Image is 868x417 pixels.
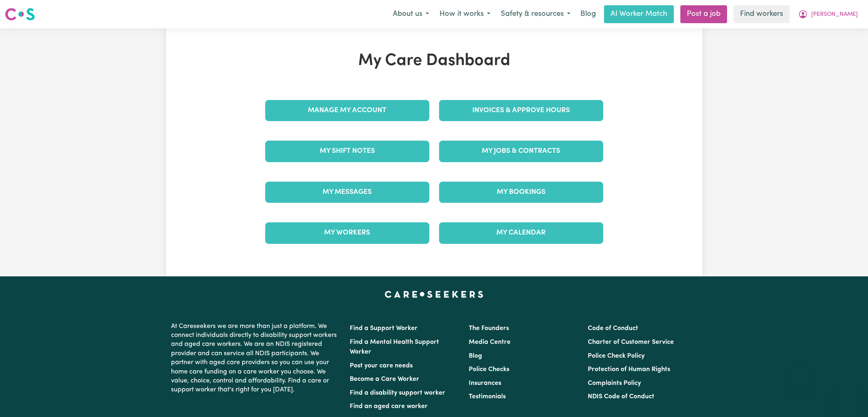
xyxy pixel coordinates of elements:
[5,5,35,24] a: Careseekers logo
[439,222,603,243] a: My Calendar
[439,100,603,121] a: Invoices & Approve Hours
[469,366,509,373] a: Police Checks
[350,390,445,396] a: Find a disability support worker
[265,182,429,203] a: My Messages
[5,7,35,22] img: Careseekers logo
[350,376,419,382] a: Become a Care Worker
[588,380,641,387] a: Complaints Policy
[604,5,674,23] a: AI Worker Match
[260,51,608,71] h1: My Care Dashboard
[265,141,429,162] a: My Shift Notes
[588,339,674,345] a: Charter of Customer Service
[588,353,645,359] a: Police Check Policy
[811,10,858,19] span: [PERSON_NAME]
[496,6,576,23] button: Safety & resources
[576,5,601,23] a: Blog
[588,366,670,373] a: Protection of Human Rights
[265,100,429,121] a: Manage My Account
[434,6,496,23] button: How it works
[734,5,790,23] a: Find workers
[793,6,863,23] button: My Account
[836,384,862,410] iframe: Button to launch messaging window
[469,325,509,332] a: The Founders
[680,5,727,23] a: Post a job
[469,353,482,359] a: Blog
[588,325,638,332] a: Code of Conduct
[439,141,603,162] a: My Jobs & Contracts
[350,403,428,410] a: Find an aged care worker
[387,6,434,23] button: About us
[265,222,429,243] a: My Workers
[469,339,511,345] a: Media Centre
[385,291,483,298] a: Careseekers home page
[469,380,501,387] a: Insurances
[350,363,413,369] a: Post your care needs
[588,393,654,400] a: NDIS Code of Conduct
[792,365,808,381] iframe: Close message
[171,319,340,398] p: At Careseekers we are more than just a platform. We connect individuals directly to disability su...
[439,182,603,203] a: My Bookings
[350,325,418,332] a: Find a Support Worker
[469,393,506,400] a: Testimonials
[350,339,439,355] a: Find a Mental Health Support Worker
